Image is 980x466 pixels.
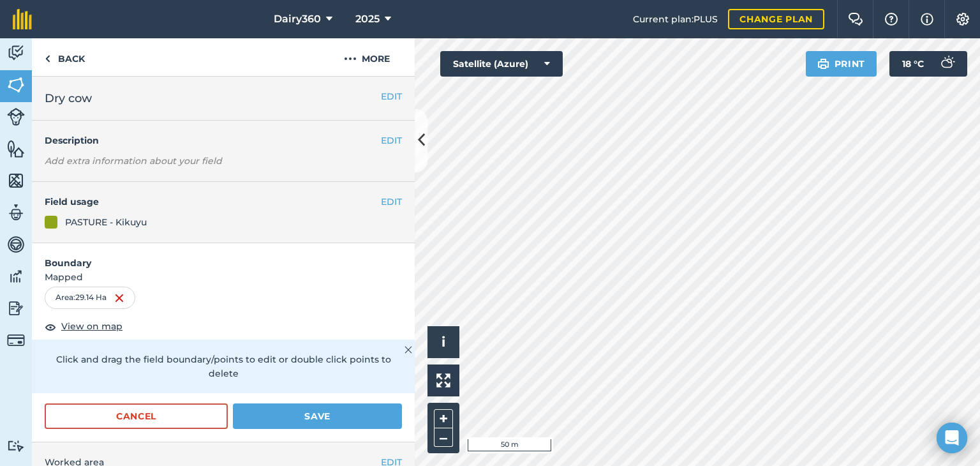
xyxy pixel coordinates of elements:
span: i [442,334,445,350]
span: 2025 [355,11,380,27]
button: + [434,409,453,428]
img: svg+xml;base64,PHN2ZyB4bWxucz0iaHR0cDovL3d3dy53My5vcmcvMjAwMC9zdmciIHdpZHRoPSI5IiBoZWlnaHQ9IjI0Ii... [45,51,50,66]
button: EDIT [381,89,402,103]
img: svg+xml;base64,PD94bWwgdmVyc2lvbj0iMS4wIiBlbmNvZGluZz0idXRmLTgiPz4KPCEtLSBHZW5lcmF0b3I6IEFkb2JlIE... [7,331,25,349]
h4: Field usage [45,195,381,209]
p: Click and drag the field boundary/points to edit or double click points to delete [45,352,402,381]
button: i [427,326,459,358]
button: Satellite (Azure) [440,51,563,77]
span: View on map [61,319,122,333]
div: Area : 29.14 Ha [45,287,135,308]
img: svg+xml;base64,PHN2ZyB4bWxucz0iaHR0cDovL3d3dy53My5vcmcvMjAwMC9zdmciIHdpZHRoPSIxNyIgaGVpZ2h0PSIxNy... [921,11,933,27]
em: Add extra information about your field [45,155,222,167]
img: svg+xml;base64,PD94bWwgdmVyc2lvbj0iMS4wIiBlbmNvZGluZz0idXRmLTgiPz4KPCEtLSBHZW5lcmF0b3I6IEFkb2JlIE... [7,43,25,63]
img: svg+xml;base64,PHN2ZyB4bWxucz0iaHR0cDovL3d3dy53My5vcmcvMjAwMC9zdmciIHdpZHRoPSIyMiIgaGVpZ2h0PSIzMC... [405,342,412,357]
img: svg+xml;base64,PHN2ZyB4bWxucz0iaHR0cDovL3d3dy53My5vcmcvMjAwMC9zdmciIHdpZHRoPSI1NiIgaGVpZ2h0PSI2MC... [7,171,25,190]
img: svg+xml;base64,PHN2ZyB4bWxucz0iaHR0cDovL3d3dy53My5vcmcvMjAwMC9zdmciIHdpZHRoPSIxOSIgaGVpZ2h0PSIyNC... [817,56,829,71]
div: Open Intercom Messenger [937,423,967,453]
img: Four arrows, one pointing top left, one top right, one bottom right and the last bottom left [436,373,450,387]
button: EDIT [381,133,402,147]
button: – [434,428,453,447]
span: Mapped [32,270,415,284]
img: svg+xml;base64,PD94bWwgdmVyc2lvbj0iMS4wIiBlbmNvZGluZz0idXRmLTgiPz4KPCEtLSBHZW5lcmF0b3I6IEFkb2JlIE... [7,108,25,126]
button: EDIT [381,195,402,209]
img: svg+xml;base64,PHN2ZyB4bWxucz0iaHR0cDovL3d3dy53My5vcmcvMjAwMC9zdmciIHdpZHRoPSIyMCIgaGVpZ2h0PSIyNC... [344,51,357,66]
img: svg+xml;base64,PHN2ZyB4bWxucz0iaHR0cDovL3d3dy53My5vcmcvMjAwMC9zdmciIHdpZHRoPSI1NiIgaGVpZ2h0PSI2MC... [7,139,25,158]
img: svg+xml;base64,PHN2ZyB4bWxucz0iaHR0cDovL3d3dy53My5vcmcvMjAwMC9zdmciIHdpZHRoPSIxOCIgaGVpZ2h0PSIyNC... [45,319,56,334]
img: fieldmargin Logo [13,9,32,29]
a: Back [32,38,98,76]
span: Dry cow [45,89,92,107]
button: View on map [45,319,122,334]
img: svg+xml;base64,PD94bWwgdmVyc2lvbj0iMS4wIiBlbmNvZGluZz0idXRmLTgiPz4KPCEtLSBHZW5lcmF0b3I6IEFkb2JlIE... [7,299,25,318]
img: Two speech bubbles overlapping with the left bubble in the forefront [848,13,863,26]
span: 18 ° C [902,51,924,77]
span: Dairy360 [274,11,321,27]
img: A question mark icon [884,13,899,26]
button: Save [233,403,402,429]
button: 18 °C [889,51,967,77]
img: svg+xml;base64,PD94bWwgdmVyc2lvbj0iMS4wIiBlbmNvZGluZz0idXRmLTgiPz4KPCEtLSBHZW5lcmF0b3I6IEFkb2JlIE... [7,235,25,254]
button: More [319,38,415,76]
img: svg+xml;base64,PD94bWwgdmVyc2lvbj0iMS4wIiBlbmNvZGluZz0idXRmLTgiPz4KPCEtLSBHZW5lcmF0b3I6IEFkb2JlIE... [7,203,25,222]
img: svg+xml;base64,PHN2ZyB4bWxucz0iaHR0cDovL3d3dy53My5vcmcvMjAwMC9zdmciIHdpZHRoPSI1NiIgaGVpZ2h0PSI2MC... [7,75,25,94]
button: Cancel [45,403,228,429]
img: svg+xml;base64,PD94bWwgdmVyc2lvbj0iMS4wIiBlbmNvZGluZz0idXRmLTgiPz4KPCEtLSBHZW5lcmF0b3I6IEFkb2JlIE... [934,51,960,77]
div: PASTURE - Kikuyu [65,215,147,229]
a: Change plan [728,9,824,29]
span: Current plan : PLUS [633,12,718,26]
h4: Boundary [32,243,415,270]
img: A cog icon [955,13,970,26]
h4: Description [45,133,402,147]
img: svg+xml;base64,PD94bWwgdmVyc2lvbj0iMS4wIiBlbmNvZGluZz0idXRmLTgiPz4KPCEtLSBHZW5lcmF0b3I6IEFkb2JlIE... [7,440,25,452]
img: svg+xml;base64,PHN2ZyB4bWxucz0iaHR0cDovL3d3dy53My5vcmcvMjAwMC9zdmciIHdpZHRoPSIxNiIgaGVpZ2h0PSIyNC... [114,290,124,306]
img: svg+xml;base64,PD94bWwgdmVyc2lvbj0iMS4wIiBlbmNvZGluZz0idXRmLTgiPz4KPCEtLSBHZW5lcmF0b3I6IEFkb2JlIE... [7,267,25,286]
button: Print [806,51,877,77]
